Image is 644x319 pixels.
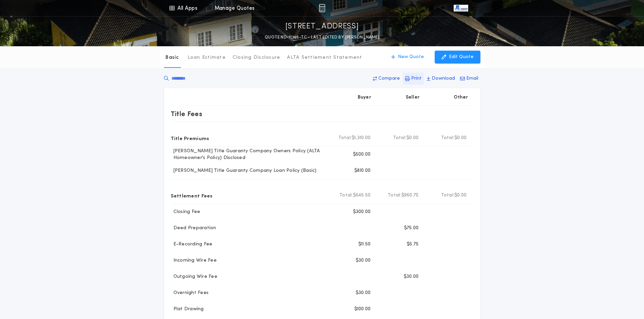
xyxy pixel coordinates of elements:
[406,135,419,141] span: $0.00
[171,273,217,280] p: Outgoing Wire Fee
[352,135,371,141] span: $1,310.00
[354,306,371,313] p: $100.00
[339,192,353,199] b: Total:
[358,241,371,248] p: $11.50
[458,73,480,85] button: Email
[287,54,362,61] p: ALTA Settlement Statement
[432,75,455,82] p: Download
[188,54,226,61] p: Loan Estimate
[171,290,209,296] p: Overnight Fees
[319,4,325,12] img: img
[441,135,455,141] b: Total:
[435,51,480,63] button: Edit Quote
[171,148,328,161] p: [PERSON_NAME] Title Guaranty Company Owners Policy (ALTA Homeowner's Policy) Disclosed
[411,75,422,82] p: Print
[407,241,419,248] p: $5.75
[454,192,467,199] span: $0.00
[171,209,200,215] p: Closing Fee
[403,73,424,85] button: Print
[356,257,371,264] p: $30.00
[171,306,204,313] p: Plat Drawing
[353,151,371,158] p: $500.00
[233,54,281,61] p: Closing Disclosure
[449,54,474,60] p: Edit Quote
[171,225,216,232] p: Deed Preparation
[398,54,424,60] p: New Quote
[171,241,213,248] p: E-Recording Fee
[354,167,371,174] p: $810.00
[454,94,468,101] p: Other
[171,167,317,174] p: [PERSON_NAME] Title Guaranty Company Loan Policy (Basic)
[171,133,209,143] p: Title Premiums
[358,94,371,101] p: Buyer
[384,51,431,63] button: New Quote
[356,290,371,296] p: $30.00
[454,135,467,141] span: $0.00
[425,73,457,85] button: Download
[371,73,402,85] button: Compare
[171,108,202,119] p: Title Fees
[393,135,407,141] b: Total:
[165,54,179,61] p: Basic
[441,192,455,199] b: Total:
[171,257,217,264] p: Incoming Wire Fee
[285,21,359,32] p: [STREET_ADDRESS]
[353,192,371,199] span: $646.50
[265,34,379,41] p: QUOTE ND-11365-TC - LAST EDITED BY [PERSON_NAME]
[388,192,401,199] b: Total:
[378,75,400,82] p: Compare
[404,273,419,280] p: $30.00
[353,209,371,215] p: $300.00
[406,94,420,101] p: Seller
[401,192,419,199] span: $960.75
[454,5,468,11] img: vs-icon
[404,225,419,232] p: $75.00
[171,190,213,201] p: Settlement Fees
[338,135,352,141] b: Total:
[466,75,478,82] p: Email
